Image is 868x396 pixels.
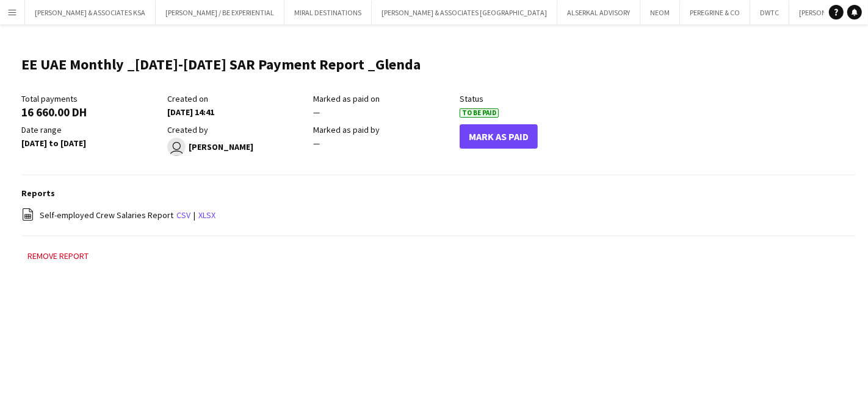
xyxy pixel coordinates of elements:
div: Created on [167,93,307,104]
button: [PERSON_NAME] / BE EXPERIENTIAL [156,1,284,24]
button: [PERSON_NAME] & ASSOCIATES KSA [25,1,156,24]
div: [DATE] 14:41 [167,107,307,118]
div: Created by [167,124,307,135]
h3: Reports [21,188,856,199]
button: ALSERKAL ADVISORY [557,1,640,24]
button: NEOM [640,1,680,24]
div: [DATE] to [DATE] [21,138,161,149]
div: Date range [21,124,161,135]
h1: EE UAE Monthly _[DATE]-[DATE] SAR Payment Report _Glenda [21,55,421,74]
button: Remove report [21,249,95,263]
div: Marked as paid on [313,93,453,104]
div: | [21,208,856,223]
a: csv [176,210,190,221]
div: Total payments [21,93,161,104]
button: DWTC [750,1,789,24]
a: xlsx [198,210,215,221]
div: Status [460,93,599,104]
button: MIRAL DESTINATIONS [284,1,372,24]
button: Mark As Paid [460,124,538,149]
div: [PERSON_NAME] [167,138,307,156]
span: — [313,138,320,149]
div: Marked as paid by [313,124,453,135]
span: — [313,107,320,118]
span: To Be Paid [460,108,499,118]
button: [PERSON_NAME] & ASSOCIATES [GEOGRAPHIC_DATA] [372,1,557,24]
button: [PERSON_NAME] [789,1,861,24]
span: Self-employed Crew Salaries Report [40,210,173,221]
button: PEREGRINE & CO [680,1,750,24]
div: 16 660.00 DH [21,107,161,118]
